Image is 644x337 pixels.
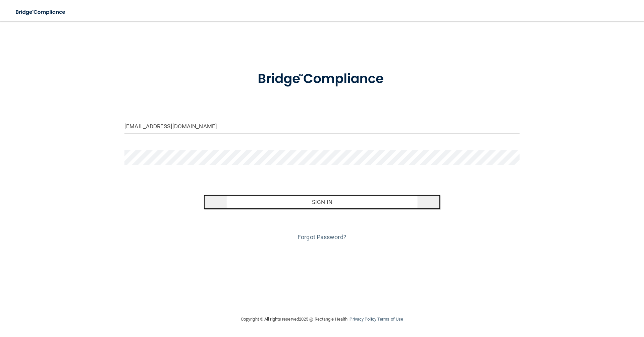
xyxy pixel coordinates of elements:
[204,195,441,209] button: Sign In
[350,317,376,322] a: Privacy Policy
[377,317,403,322] a: Terms of Use
[298,233,346,241] a: Forgot Password?
[244,62,400,96] img: bridge_compliance_login_screen.278c3ca4.svg
[200,309,444,330] div: Copyright © All rights reserved 2025 @ Rectangle Health | |
[124,119,520,134] input: Email
[10,5,72,19] img: bridge_compliance_login_screen.278c3ca4.svg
